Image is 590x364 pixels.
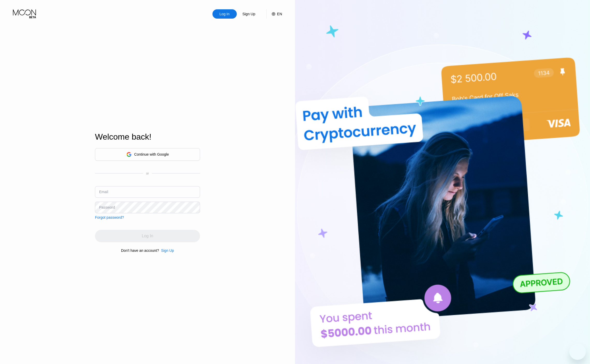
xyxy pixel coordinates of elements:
[212,9,237,19] div: Log In
[121,248,159,253] div: Don't have an account?
[95,215,124,219] div: Forgot password?
[161,248,174,253] div: Sign Up
[277,12,282,16] div: EN
[242,11,256,17] div: Sign Up
[134,152,169,156] div: Continue with Google
[99,190,108,194] div: Email
[95,132,200,142] div: Welcome back!
[146,172,149,175] div: or
[159,248,174,253] div: Sign Up
[219,11,230,17] div: Log In
[99,205,115,209] div: Password
[237,9,261,19] div: Sign Up
[569,343,586,360] iframe: Button to launch messaging window
[266,9,282,19] div: EN
[95,148,200,161] div: Continue with Google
